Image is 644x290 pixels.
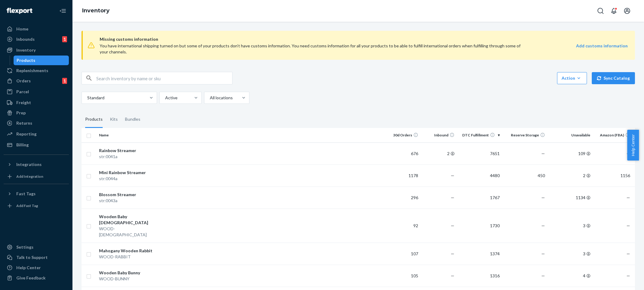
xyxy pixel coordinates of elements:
div: str:0043a [99,198,162,204]
div: Talk to Support [16,254,48,260]
div: Give Feedback [16,275,46,281]
span: — [451,273,454,278]
span: — [451,195,454,200]
th: Unavailable [547,128,593,142]
a: Settings [4,242,69,252]
td: 7651 [457,142,502,164]
div: Orders [16,78,31,84]
th: Name [97,128,165,142]
a: Add Integration [4,172,69,181]
td: 296 [384,186,421,209]
button: Sync Catalog [592,72,635,84]
div: Fast Tags [16,191,36,197]
div: WOOD-[DEMOGRAPHIC_DATA] [99,226,162,238]
div: Mahogany Wooden Rabbit [99,248,162,254]
button: Open account menu [621,5,633,17]
span: — [541,151,545,156]
a: Billing [4,140,69,150]
div: Wooden Baby Bunny [99,270,162,276]
th: Amazon (FBA) [593,128,635,142]
div: Inbounds [16,36,35,42]
div: Reporting [16,131,37,137]
div: Replenishments [16,68,48,74]
div: Add Integration [16,174,43,179]
a: Products [14,56,69,65]
div: Prep [16,110,26,116]
td: 1178 [384,164,421,186]
div: Products [17,57,35,63]
img: Flexport logo [7,8,32,14]
span: — [451,223,454,228]
div: Kits [110,111,118,128]
td: 2 [547,164,593,186]
span: — [626,223,630,228]
span: — [451,173,454,178]
a: Home [4,24,69,34]
a: Add customs information [576,43,628,55]
div: Parcel [16,89,29,95]
th: 30d Orders [384,128,421,142]
button: Fast Tags [4,189,69,199]
button: Open notifications [608,5,620,17]
div: Wooden Baby [DEMOGRAPHIC_DATA] [99,214,162,226]
th: DTC Fulfillment [457,128,502,142]
td: 1730 [457,209,502,243]
a: Prep [4,108,69,118]
div: Freight [16,100,31,106]
a: Replenishments [4,66,69,75]
th: Inbound [421,128,457,142]
td: 676 [384,142,421,164]
span: — [541,223,545,228]
div: str:0044a [99,176,162,182]
div: Action [562,75,582,81]
div: Integrations [16,161,42,167]
div: Returns [16,120,32,126]
div: Home [16,26,28,32]
th: Reserve Storage [502,128,547,142]
button: Action [557,72,587,84]
span: — [626,251,630,256]
a: Parcel [4,87,69,97]
span: — [451,251,454,256]
input: Search inventory by name or sku [96,72,232,84]
span: — [541,251,545,256]
td: 109 [547,142,593,164]
div: 1 [62,78,67,84]
td: 107 [384,243,421,265]
a: Inventory [82,7,110,14]
td: 3 [547,209,593,243]
div: Blossom Streamer [99,192,162,198]
a: Inventory [4,45,69,55]
span: — [541,273,545,278]
td: 1316 [457,265,502,287]
span: — [626,195,630,200]
div: WOOD-BUNNY [99,276,162,282]
button: Integrations [4,160,69,169]
div: Rainbow Streamer [99,148,162,154]
span: — [541,195,545,200]
td: 1767 [457,186,502,209]
td: 4 [547,265,593,287]
td: 2 [421,142,457,164]
td: 105 [384,265,421,287]
iframe: Opens a widget where you can chat to one of our agents [605,272,638,287]
td: 4480 [457,164,502,186]
td: 450 [502,164,547,186]
a: Help Center [4,263,69,272]
div: 1 [62,36,67,42]
strong: Add customs information [576,43,628,48]
button: Give Feedback [4,273,69,283]
div: Mini Rainbow Streamer [99,170,162,176]
button: Help Center [627,130,639,161]
div: Help Center [16,265,41,271]
a: Freight [4,98,69,107]
span: Missing customs information [100,36,628,43]
div: Products [85,111,103,128]
td: 92 [384,209,421,243]
ol: breadcrumbs [77,2,114,20]
button: Talk to Support [4,253,69,262]
a: Inbounds1 [4,34,69,44]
